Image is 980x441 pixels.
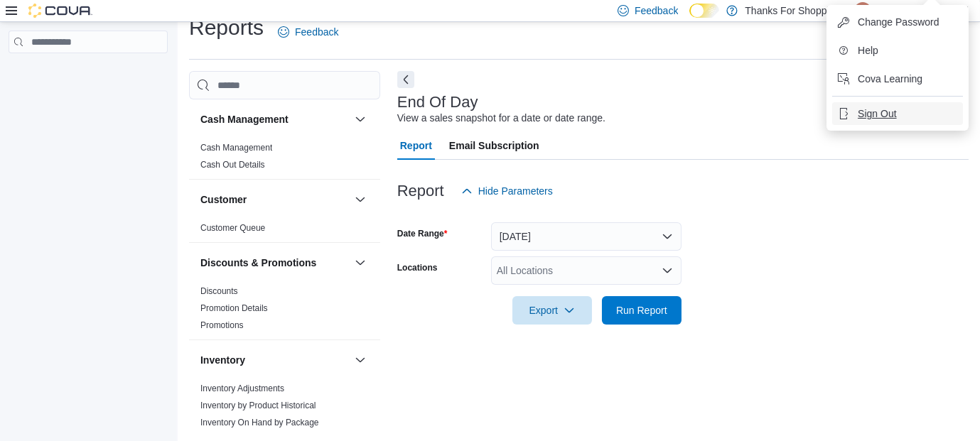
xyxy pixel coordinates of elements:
[858,107,896,121] span: Sign Out
[200,142,272,153] span: Cash Management
[662,265,673,276] button: Open list of options
[352,191,369,208] button: Customer
[635,4,678,18] span: Feedback
[352,111,369,128] button: Cash Management
[397,111,605,126] div: View a sales snapshot for a date or date range.
[200,159,265,170] span: Cash Out Details
[832,67,963,90] button: Cova Learning
[832,39,963,62] button: Help
[745,2,840,19] p: Thanks For Shopping
[200,256,316,270] h3: Discounts & Promotions
[189,13,264,42] h1: Reports
[602,296,682,325] button: Run Report
[521,296,583,325] span: Export
[689,4,719,18] input: Dark Mode
[200,418,319,428] a: Inventory On Hand by Package
[28,4,92,18] img: Cova
[9,56,168,90] nav: Complex example
[200,383,284,393] a: Inventory Adjustments
[616,303,667,317] span: Run Report
[200,400,316,411] span: Inventory by Product Historical
[200,417,319,428] span: Inventory On Hand by Package
[846,2,849,19] p: |
[200,353,245,367] h3: Inventory
[272,18,344,46] a: Feedback
[189,139,380,179] div: Cash Management
[397,228,448,239] label: Date Range
[189,283,380,339] div: Discounts & Promotions
[200,303,268,313] a: Promotion Details
[478,184,553,198] span: Hide Parameters
[858,72,922,86] span: Cova Learning
[397,94,478,111] h3: End Of Day
[200,143,272,153] a: Cash Management
[832,11,963,33] button: Change Password
[400,131,432,160] span: Report
[689,18,690,18] span: Dark Mode
[200,192,349,207] button: Customer
[854,2,871,19] div: N Spence
[200,192,247,207] h3: Customer
[200,353,349,367] button: Inventory
[200,256,349,270] button: Discounts & Promotions
[200,223,265,233] a: Customer Queue
[295,25,338,39] span: Feedback
[858,43,878,58] span: Help
[200,160,265,170] a: Cash Out Details
[200,285,238,297] span: Discounts
[857,2,869,19] span: NS
[449,131,539,160] span: Email Subscription
[877,2,969,19] p: N [PERSON_NAME]
[200,112,289,126] h3: Cash Management
[858,15,939,29] span: Change Password
[512,296,592,325] button: Export
[352,352,369,369] button: Inventory
[200,286,238,296] a: Discounts
[832,102,963,125] button: Sign Out
[491,222,682,251] button: [DATE]
[200,401,316,410] a: Inventory by Product Historical
[200,320,244,330] a: Promotions
[456,177,559,205] button: Hide Parameters
[200,303,268,314] span: Promotion Details
[352,254,369,271] button: Discounts & Promotions
[200,222,265,234] span: Customer Queue
[397,71,414,88] button: Next
[200,383,284,394] span: Inventory Adjustments
[397,183,444,200] h3: Report
[397,262,438,273] label: Locations
[200,112,349,126] button: Cash Management
[200,320,244,331] span: Promotions
[189,219,380,242] div: Customer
